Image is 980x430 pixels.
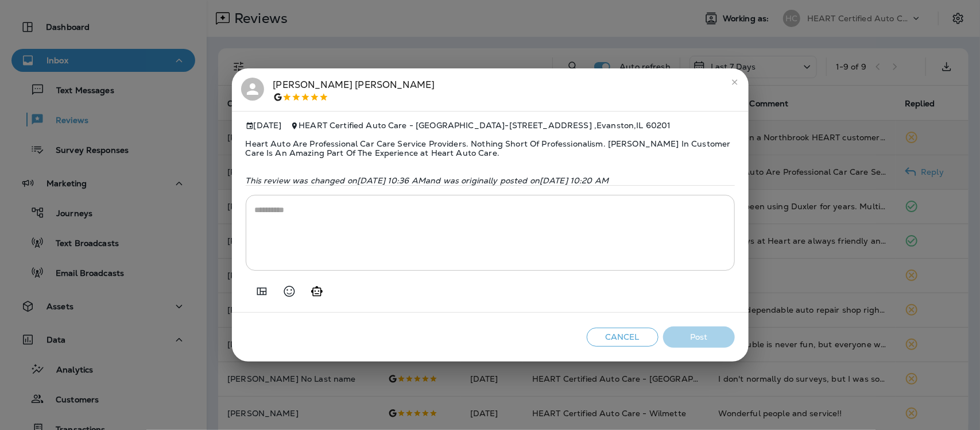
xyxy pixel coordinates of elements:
[726,73,744,91] button: close
[425,175,609,186] span: and was originally posted on [DATE] 10:20 AM
[246,121,282,130] span: [DATE]
[305,280,328,303] button: Generate AI response
[299,120,671,130] span: HEART Certified Auto Care - [GEOGRAPHIC_DATA] - [STREET_ADDRESS] , Evanston , IL 60201
[246,176,735,185] p: This review was changed on [DATE] 10:36 AM
[250,280,273,303] button: Add in a premade template
[273,78,435,102] div: [PERSON_NAME] [PERSON_NAME]
[246,130,735,167] span: Heart Auto Are Professional Car Care Service Providers. Nothing Short Of Professionalism. [PERSON...
[278,280,301,303] button: Select an emoji
[587,328,659,347] button: Cancel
